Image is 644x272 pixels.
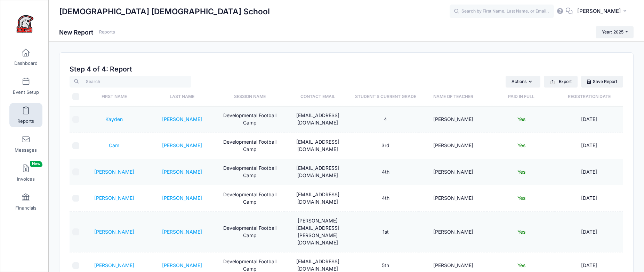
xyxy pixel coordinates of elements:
[573,3,634,20] button: [PERSON_NAME]
[94,262,134,268] a: [PERSON_NAME]
[419,106,487,133] td: [PERSON_NAME]
[12,11,38,37] img: Evangelical Christian School
[517,169,525,175] span: Yes
[13,89,39,95] span: Event Setup
[577,7,621,15] span: [PERSON_NAME]
[517,116,525,122] span: Yes
[9,161,42,185] a: InvoicesNew
[9,45,42,69] a: Dashboard
[9,190,42,214] a: Financials
[352,159,419,185] td: 4th
[216,212,284,252] td: Developmental Football Camp
[94,229,134,235] a: [PERSON_NAME]
[162,195,202,201] a: [PERSON_NAME]
[15,147,37,153] span: Messages
[555,106,623,133] td: [DATE]
[284,159,352,185] td: [EMAIL_ADDRESS][DOMAIN_NAME]
[602,29,623,35] span: Year: 2025
[162,262,202,268] a: [PERSON_NAME]
[148,88,216,106] th: Last Name: activate to sort column ascending
[162,169,202,175] a: [PERSON_NAME]
[9,74,42,98] a: Event Setup
[352,212,419,252] td: 1st
[59,29,115,36] h1: New Report
[216,106,284,133] td: Developmental Football Camp
[162,142,202,148] a: [PERSON_NAME]
[9,132,42,156] a: Messages
[487,88,555,106] th: Paid in Full: activate to sort column ascending
[555,185,623,211] td: [DATE]
[284,106,352,133] td: [EMAIL_ADDRESS][DOMAIN_NAME]
[419,212,487,252] td: [PERSON_NAME]
[517,262,525,268] span: Yes
[162,116,202,122] a: [PERSON_NAME]
[517,229,525,235] span: Yes
[555,133,623,159] td: [DATE]
[14,60,38,66] span: Dashboard
[17,176,35,182] span: Invoices
[596,26,634,38] button: Year: 2025
[517,195,525,201] span: Yes
[284,133,352,159] td: [EMAIL_ADDRESS][DOMAIN_NAME]
[555,88,623,106] th: Registration Date: activate to sort column ascending
[94,195,134,201] a: [PERSON_NAME]
[109,142,119,148] a: Cam
[284,185,352,211] td: [EMAIL_ADDRESS][DOMAIN_NAME]
[419,133,487,159] td: [PERSON_NAME]
[506,76,540,88] button: Actions
[352,133,419,159] td: 3rd
[216,159,284,185] td: Developmental Football Camp
[80,88,148,106] th: First Name: activate to sort column ascending
[284,88,352,106] th: Contact Email: activate to sort column ascending
[216,185,284,211] td: Developmental Football Camp
[419,185,487,211] td: [PERSON_NAME]
[216,133,284,159] td: Developmental Football Camp
[352,185,419,211] td: 4th
[419,88,487,106] th: Name of Teacher: activate to sort column ascending
[162,229,202,235] a: [PERSON_NAME]
[544,76,578,88] button: Export
[419,159,487,185] td: [PERSON_NAME]
[581,76,623,88] a: Save Report
[216,88,284,106] th: Session Name: activate to sort column ascending
[59,3,270,20] h1: [DEMOGRAPHIC_DATA] [DEMOGRAPHIC_DATA] School
[17,118,34,124] span: Reports
[9,103,42,127] a: Reports
[0,7,49,40] a: Evangelical Christian School
[94,169,134,175] a: [PERSON_NAME]
[99,30,115,35] a: Reports
[70,65,623,73] h2: Step 4 of 4: Report
[555,212,623,252] td: [DATE]
[352,106,419,133] td: 4
[450,5,554,18] input: Search by First Name, Last Name, or Email...
[105,116,123,122] a: Kayden
[517,142,525,148] span: Yes
[284,212,352,252] td: [PERSON_NAME][EMAIL_ADDRESS][PERSON_NAME][DOMAIN_NAME]
[30,161,42,167] span: New
[352,88,419,106] th: Student's Current Grade: activate to sort column ascending
[70,76,191,88] input: Search
[555,159,623,185] td: [DATE]
[15,205,37,211] span: Financials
